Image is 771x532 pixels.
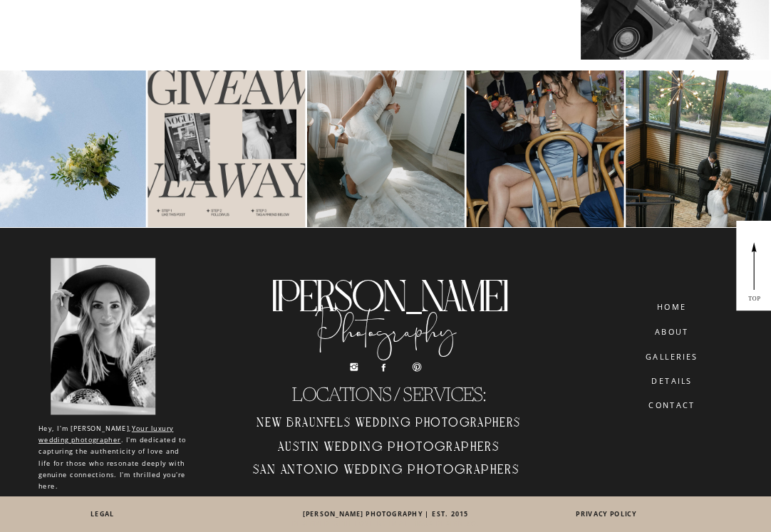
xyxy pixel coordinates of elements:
a: CONTACT [636,401,709,410]
a: about [647,328,696,337]
a: [PERSON_NAME] photography | est. 2015 [200,510,573,519]
a: Your luxury wedding photographer [38,424,173,444]
a: Photography [304,292,469,335]
img: carousel album shared on Thu Aug 28 2025 | When the bridal party gets iced by the bride and groom... [467,71,624,228]
img: video shared on Tue Sep 09 2025 | Candid moments happen all the time—but a little gentle guidance... [307,71,465,228]
a: details [636,377,708,385]
img: image shared on Sun Sep 21 2025 | ✨ GIVEAWAY TIME ✨ To kick off my mini shoots launching next wee... [148,71,305,228]
a: San Antonio Wedding Photographers [241,461,532,483]
a: LOCATIONS / SERVICES: [244,385,534,406]
a: home [650,303,694,311]
a: galleries [637,353,705,362]
p: Hey, I'm [PERSON_NAME], . I'm dedicated to capturing the authenticity of love and life for those ... [38,422,188,483]
a: New Braunfels Wedding Photographers [244,410,534,432]
a: Austin Wedding Photographers [244,439,534,460]
a: DESIGNED WITH LOVE BY INDIE HAUS DESIGN CO. [200,518,573,528]
a: [PERSON_NAME] [244,271,534,292]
